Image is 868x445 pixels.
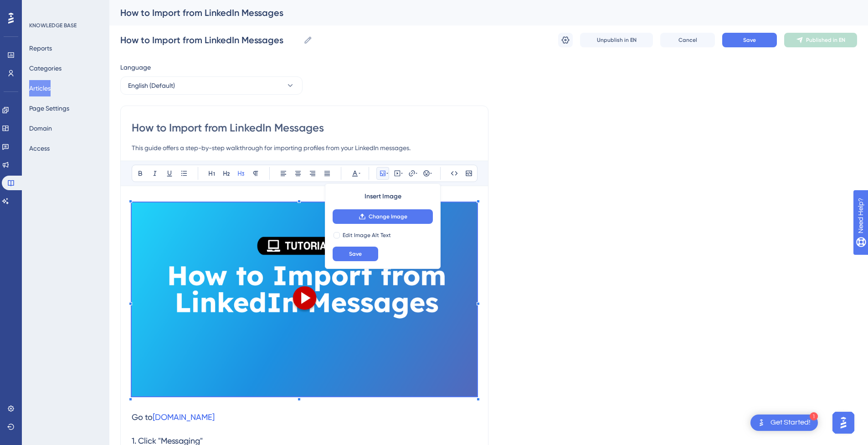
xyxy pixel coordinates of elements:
span: Unpublish in EN [597,36,637,44]
span: Go to [132,412,153,422]
button: Access [29,140,50,157]
span: Insert Image [365,191,401,202]
button: English (Default) [120,76,303,95]
span: Cancel [678,36,697,44]
iframe: UserGuiding AI Assistant Launcher [830,409,857,436]
span: Published in EN [806,36,845,44]
span: Save [349,250,362,258]
button: Published in EN [784,33,857,47]
div: KNOWLEDGE BASE [29,22,77,29]
div: How to Import from LinkedIn Messages [120,6,834,19]
button: Cancel [660,33,715,47]
button: Page Settings [29,100,69,116]
div: Get Started! [770,418,811,428]
span: Edit Image Alt Text [343,232,391,239]
div: 1 [810,412,818,420]
span: Language [120,62,151,73]
input: Article Description [132,142,477,153]
span: Save [743,36,756,44]
img: launcher-image-alternative-text [756,417,767,428]
div: Open Get Started! checklist, remaining modules: 1 [750,415,818,431]
button: Save [722,33,777,47]
button: Save [333,247,378,261]
button: Unpublish in EN [580,33,653,47]
span: English (Default) [128,80,175,91]
input: Article Name [120,34,300,46]
span: Change Image [369,213,407,220]
input: Article Title [132,121,477,135]
button: Change Image [333,209,433,224]
button: Categories [29,60,62,76]
button: Domain [29,120,52,137]
a: [DOMAIN_NAME] [153,412,215,422]
button: Articles [29,80,51,96]
span: Need Help? [21,2,57,13]
button: Reports [29,40,52,56]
